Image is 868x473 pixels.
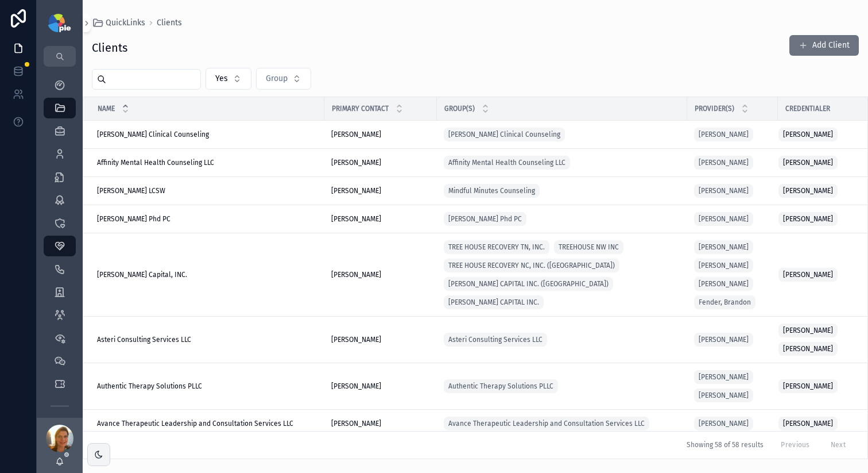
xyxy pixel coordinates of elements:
a: [PERSON_NAME] [778,182,862,200]
span: TREEHOUSE NW INC [559,243,619,252]
a: [PERSON_NAME] [694,330,771,349]
a: [PERSON_NAME] [331,130,430,139]
a: TREEHOUSE NW INC [554,240,623,254]
a: [PERSON_NAME] [694,153,771,172]
a: Clients [157,17,182,29]
span: Name [98,104,115,113]
a: [PERSON_NAME] [778,414,862,433]
a: Asteri Consulting Services LLC [444,333,547,347]
span: [PERSON_NAME] LCSW [97,186,165,195]
a: TREE HOUSE RECOVERY NC, INC. ([GEOGRAPHIC_DATA]) [444,259,619,272]
a: Affinity Mental Health Counseling LLC [444,153,680,172]
span: Affinity Mental Health Counseling LLC [448,158,565,167]
a: [PERSON_NAME] Phd PC [97,214,317,224]
a: [PERSON_NAME] [694,370,753,384]
a: [PERSON_NAME] [694,240,753,254]
span: Provider(s) [695,104,734,113]
a: Avance Therapeutic Leadership and Consultation Services LLC [97,419,317,428]
button: Add Client [789,35,859,56]
span: [PERSON_NAME] [331,382,381,391]
a: Fender, Brandon [694,295,755,309]
a: [PERSON_NAME] CAPITAL INC. ([GEOGRAPHIC_DATA]) [444,277,613,291]
h1: Clients [92,40,127,56]
a: Authentic Therapy Solutions PLLC [444,377,680,395]
img: App logo [48,14,71,32]
span: [PERSON_NAME] Clinical Counseling [97,130,209,139]
a: [PERSON_NAME] [331,382,430,391]
a: [PERSON_NAME] [331,214,430,224]
a: [PERSON_NAME] [694,389,753,402]
a: [PERSON_NAME] [331,158,430,167]
span: Showing 58 of 58 results [687,441,764,450]
a: [PERSON_NAME] Clinical Counseling [444,128,565,141]
a: [PERSON_NAME] Clinical Counseling [444,125,680,144]
span: [PERSON_NAME] CAPITAL INC. ([GEOGRAPHIC_DATA]) [448,279,609,289]
span: [PERSON_NAME] [699,186,749,195]
span: [PERSON_NAME] [783,214,833,224]
a: Avance Therapeutic Leadership and Consultation Services LLC [444,417,649,430]
a: Asteri Consulting Services LLC [97,335,317,344]
span: [PERSON_NAME] [331,130,381,139]
a: [PERSON_NAME] [778,266,862,284]
a: [PERSON_NAME] [694,259,753,272]
a: Affinity Mental Health Counseling LLC [97,158,317,167]
a: Avance Therapeutic Leadership and Consultation Services LLC [444,414,680,433]
a: Mindful Minutes Counseling [444,182,680,200]
span: [PERSON_NAME] [699,419,749,428]
span: [PERSON_NAME] [331,214,381,224]
span: [PERSON_NAME] [699,391,749,400]
span: [PERSON_NAME] [783,344,833,353]
a: Authentic Therapy Solutions PLLC [97,382,317,391]
span: Credentialer [785,104,830,113]
span: [PERSON_NAME] [699,214,749,224]
a: Asteri Consulting Services LLC [444,330,680,349]
span: TREE HOUSE RECOVERY NC, INC. ([GEOGRAPHIC_DATA]) [448,261,615,270]
a: [PERSON_NAME] [778,210,862,228]
a: [PERSON_NAME] [694,128,753,141]
a: [PERSON_NAME] Phd PC [444,210,680,228]
a: QuickLinks [92,17,145,29]
a: [PERSON_NAME] [694,212,753,226]
span: Asteri Consulting Services LLC [97,335,191,344]
a: [PERSON_NAME] Clinical Counseling [97,130,317,139]
a: [PERSON_NAME] [331,186,430,195]
span: [PERSON_NAME] Clinical Counseling [448,130,560,139]
a: Affinity Mental Health Counseling LLC [444,156,570,170]
span: Fender, Brandon [699,298,751,307]
span: [PERSON_NAME] [783,419,833,428]
span: [PERSON_NAME] CAPITAL INC. [448,298,539,307]
span: [PERSON_NAME] Capital, INC. [97,270,187,279]
span: [PERSON_NAME] [699,335,749,344]
span: Group [266,73,288,84]
span: [PERSON_NAME] [783,270,833,279]
button: Select Button [206,68,251,90]
span: [PERSON_NAME] [783,186,833,195]
a: [PERSON_NAME][PERSON_NAME][PERSON_NAME]Fender, Brandon [694,238,771,312]
span: [PERSON_NAME] [331,186,381,195]
a: [PERSON_NAME] [694,414,771,433]
a: Mindful Minutes Counseling [444,184,540,198]
span: [PERSON_NAME] [783,326,833,335]
a: [PERSON_NAME] [694,184,753,198]
a: [PERSON_NAME] [694,182,771,200]
span: [PERSON_NAME] [783,158,833,167]
span: [PERSON_NAME] [331,270,381,279]
a: [PERSON_NAME] [694,156,753,170]
a: [PERSON_NAME] [694,125,771,144]
a: [PERSON_NAME] Capital, INC. [97,270,317,279]
a: [PERSON_NAME] [694,210,771,228]
span: Authentic Therapy Solutions PLLC [97,382,202,391]
span: [PERSON_NAME] [699,372,749,382]
a: [PERSON_NAME] [331,419,430,428]
span: Asteri Consulting Services LLC [448,335,542,344]
span: QuickLinks [106,17,145,29]
span: Authentic Therapy Solutions PLLC [448,382,553,391]
span: [PERSON_NAME] [331,158,381,167]
span: [PERSON_NAME] Phd PC [97,214,170,224]
a: [PERSON_NAME] [778,125,862,144]
a: [PERSON_NAME][PERSON_NAME] [778,321,862,358]
a: [PERSON_NAME] [694,277,753,291]
a: [PERSON_NAME] [694,417,753,430]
